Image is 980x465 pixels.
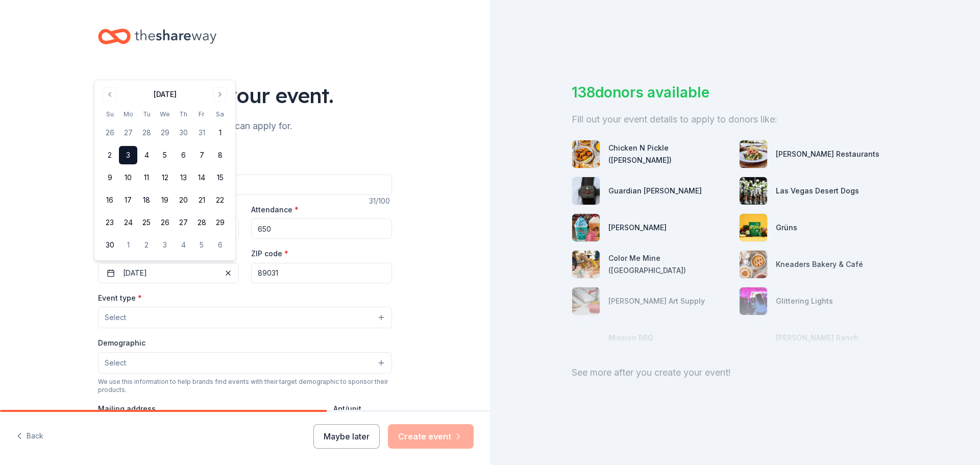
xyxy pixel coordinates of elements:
[213,87,227,102] button: Go to next month
[740,177,767,205] img: photo for Las Vegas Desert Dogs
[98,175,392,195] input: Spring Fundraiser
[572,82,898,103] div: 138 donors available
[608,222,667,234] div: [PERSON_NAME]
[98,263,239,283] button: [DATE]
[137,124,156,142] button: 28
[192,124,211,142] button: 31
[119,109,137,119] th: Monday
[137,191,156,209] button: 18
[137,109,156,119] th: Tuesday
[137,146,156,164] button: 4
[156,146,174,164] button: 5
[251,218,392,239] input: 20
[103,87,117,102] button: Go to previous month
[105,357,126,369] span: Select
[251,263,392,283] input: 12345 (U.S. only)
[101,109,119,119] th: Sunday
[740,140,767,168] img: photo for Cameron Mitchell Restaurants
[211,168,229,187] button: 15
[251,205,299,215] label: Attendance
[16,426,43,447] button: Back
[192,236,211,254] button: 5
[154,88,177,101] div: [DATE]
[101,213,119,232] button: 23
[119,213,137,232] button: 24
[156,168,174,187] button: 12
[369,195,392,207] div: 31 /100
[156,236,174,254] button: 3
[313,424,380,449] button: Maybe later
[740,214,767,241] img: photo for Grüns
[608,142,731,166] div: Chicken N Pickle ([PERSON_NAME])
[572,140,600,168] img: photo for Chicken N Pickle (Henderson)
[137,168,156,187] button: 11
[101,236,119,254] button: 30
[119,124,137,142] button: 27
[101,168,119,187] button: 9
[572,214,600,241] img: photo for Bahama Buck's
[98,307,392,328] button: Select
[776,148,879,160] div: [PERSON_NAME] Restaurants
[98,378,392,394] div: We use this information to help brands find events with their target demographic to sponsor their...
[192,168,211,187] button: 14
[98,293,142,303] label: Event type
[192,191,211,209] button: 21
[119,146,137,164] button: 3
[156,191,174,209] button: 19
[156,213,174,232] button: 26
[776,185,859,197] div: Las Vegas Desert Dogs
[101,124,119,142] button: 26
[211,146,229,164] button: 8
[251,249,288,259] label: ZIP code
[211,236,229,254] button: 6
[192,213,211,232] button: 28
[98,118,392,134] div: We'll find in-kind donations you can apply for.
[572,111,898,128] div: Fill out your event details to apply to donors like:
[174,109,192,119] th: Thursday
[211,213,229,232] button: 29
[98,338,145,348] label: Demographic
[98,81,392,110] div: Tell us about your event.
[119,168,137,187] button: 10
[174,236,192,254] button: 4
[98,404,156,414] label: Mailing address
[101,146,119,164] button: 2
[192,146,211,164] button: 7
[137,236,156,254] button: 2
[105,311,126,324] span: Select
[174,124,192,142] button: 30
[137,213,156,232] button: 25
[174,146,192,164] button: 6
[211,191,229,209] button: 22
[98,352,392,374] button: Select
[174,213,192,232] button: 27
[608,185,702,197] div: Guardian [PERSON_NAME]
[174,168,192,187] button: 13
[156,109,174,119] th: Wednesday
[174,191,192,209] button: 20
[333,404,361,414] label: Apt/unit
[192,109,211,119] th: Friday
[156,124,174,142] button: 29
[101,191,119,209] button: 16
[119,191,137,209] button: 17
[211,124,229,142] button: 1
[119,236,137,254] button: 1
[572,177,600,205] img: photo for Guardian Angel Device
[211,109,229,119] th: Saturday
[776,222,797,234] div: Grüns
[572,364,898,381] div: See more after you create your event!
